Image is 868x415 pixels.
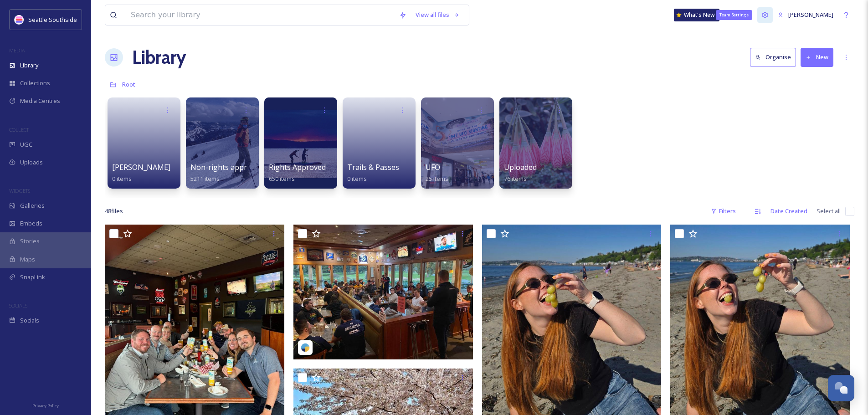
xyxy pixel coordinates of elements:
[301,343,310,352] img: snapsea-logo.png
[828,375,854,401] button: Open Chat
[190,174,220,183] span: 5211 items
[773,6,838,24] a: [PERSON_NAME]
[126,5,395,25] input: Search your library
[426,163,448,183] a: UFO25 items
[20,201,45,210] span: Galleries
[112,174,132,183] span: 0 items
[20,97,60,105] span: Media Centres
[750,48,796,67] button: Organise
[105,207,123,215] span: 48 file s
[20,316,39,325] span: Socials
[20,219,42,228] span: Embeds
[766,202,812,220] div: Date Created
[347,174,367,183] span: 0 items
[122,80,135,88] span: Root
[28,15,77,24] span: Seattle Southside
[20,140,32,149] span: UGC
[20,61,38,70] span: Library
[347,162,399,172] span: Trails & Passes
[674,9,719,21] a: What's New
[706,202,740,220] div: Filters
[20,79,50,87] span: Collections
[504,163,537,183] a: Uploaded76 items
[269,174,295,183] span: 650 items
[15,15,24,24] img: uRWeGss8_400x400.jpg
[9,302,27,309] span: SOCIALS
[750,48,801,67] a: Organise
[788,10,833,19] span: [PERSON_NAME]
[20,237,40,246] span: Stories
[411,6,464,24] a: View all files
[426,174,448,183] span: 25 items
[716,10,752,20] div: Team Settings
[757,7,773,23] a: Team Settings
[817,207,841,215] span: Select all
[112,162,170,172] span: [PERSON_NAME]
[132,44,186,71] a: Library
[32,400,59,410] a: Privacy Policy
[504,174,527,183] span: 76 items
[801,48,833,67] button: New
[426,162,440,172] span: UFO
[122,79,135,90] a: Root
[347,163,399,183] a: Trails & Passes0 items
[20,255,35,264] span: Maps
[20,158,43,167] span: Uploads
[269,163,326,183] a: Rights Approved650 items
[293,225,473,359] img: billybaroosrestaurant-17940080099480510.jpeg
[9,126,29,133] span: COLLECT
[112,163,170,183] a: [PERSON_NAME]0 items
[20,273,45,282] span: SnapLink
[9,187,30,194] span: WIDGETS
[9,47,25,54] span: MEDIA
[190,163,263,183] a: Non-rights approved5211 items
[190,162,263,172] span: Non-rights approved
[32,403,59,409] span: Privacy Policy
[504,162,537,172] span: Uploaded
[269,162,326,172] span: Rights Approved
